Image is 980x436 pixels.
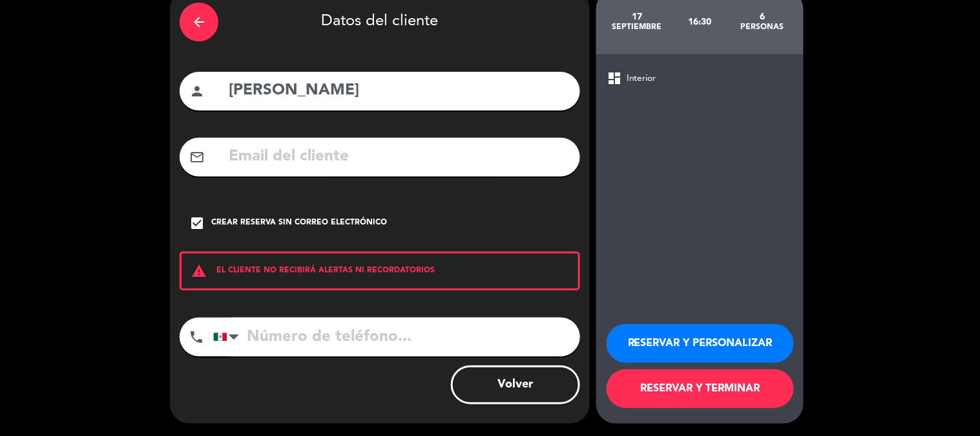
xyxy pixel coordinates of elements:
button: RESERVAR Y TERMINAR [607,369,794,408]
i: check_box [189,215,205,231]
i: phone [189,329,204,345]
span: dashboard [607,71,622,86]
div: 6 [731,12,794,22]
div: septiembre [606,22,669,32]
button: Volver [451,365,580,404]
input: Nombre del cliente [227,78,570,104]
span: Interior [627,71,656,86]
i: person [189,83,205,99]
input: Email del cliente [227,144,570,170]
div: EL CLIENTE NO RECIBIRÁ ALERTAS NI RECORDATORIOS [180,252,580,290]
button: RESERVAR Y PERSONALIZAR [607,324,794,363]
i: warning [182,263,216,279]
div: Mexico (México): +52 [214,318,244,356]
i: arrow_back [191,14,207,30]
div: 17 [606,12,669,22]
div: Crear reserva sin correo electrónico [211,217,387,230]
div: personas [731,22,794,32]
input: Número de teléfono... [213,318,580,356]
i: mail_outline [189,149,205,165]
